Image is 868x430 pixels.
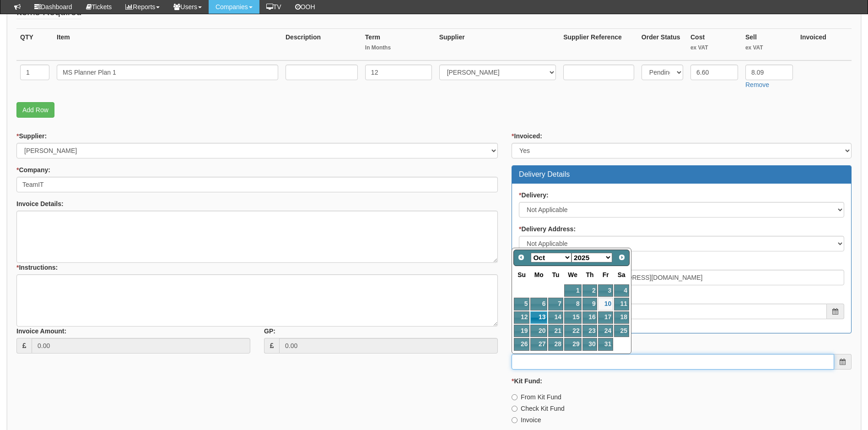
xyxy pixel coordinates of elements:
[598,338,613,350] a: 31
[534,271,544,278] span: Monday
[16,29,53,61] th: QTY
[530,311,547,324] a: 13
[742,29,797,61] th: Sell
[614,311,629,324] a: 18
[564,338,582,350] a: 29
[16,165,50,174] label: Company:
[582,338,598,350] a: 30
[530,325,547,337] a: 20
[53,29,282,61] th: Item
[598,284,613,297] a: 3
[512,404,565,413] label: Check Kit Fund
[598,311,613,324] a: 17
[603,271,609,278] span: Friday
[519,191,549,200] label: Delivery:
[282,29,361,61] th: Description
[582,325,598,337] a: 23
[530,338,547,350] a: 27
[615,251,628,264] a: Next
[512,417,518,423] input: Invoice
[512,394,518,400] input: From Kit Fund
[512,415,541,425] label: Invoice
[687,29,742,61] th: Cost
[564,325,582,337] a: 22
[548,298,563,310] a: 7
[512,131,542,141] label: Invoiced:
[564,311,582,324] a: 15
[514,311,529,324] a: 12
[552,271,560,278] span: Tuesday
[618,254,625,261] span: Next
[586,271,594,278] span: Thursday
[598,298,613,310] a: 10
[512,376,542,386] label: Kit Fund:
[514,298,529,310] a: 5
[582,311,598,324] a: 16
[618,271,625,278] span: Saturday
[530,298,547,310] a: 6
[614,325,629,337] a: 25
[16,263,58,272] label: Instructions:
[582,284,598,297] a: 2
[16,199,64,208] label: Invoice Details:
[16,102,54,118] a: Add Row
[365,44,432,52] small: In Months
[614,298,629,310] a: 11
[548,311,563,324] a: 14
[560,29,638,61] th: Supplier Reference
[745,81,769,88] a: Remove
[519,170,844,179] h3: Delivery Details
[745,44,793,52] small: ex VAT
[519,224,576,234] label: Delivery Address:
[436,29,560,61] th: Supplier
[518,271,526,278] span: Sunday
[16,327,66,336] label: Invoice Amount:
[518,254,525,261] span: Prev
[797,29,852,61] th: Invoiced
[512,392,561,402] label: From Kit Fund
[515,251,528,264] a: Prev
[361,29,436,61] th: Term
[512,406,518,412] input: Check Kit Fund
[548,338,563,350] a: 28
[582,298,598,310] a: 9
[614,284,629,297] a: 4
[564,298,582,310] a: 8
[514,325,529,337] a: 19
[514,338,529,350] a: 26
[598,325,613,337] a: 24
[638,29,687,61] th: Order Status
[264,327,275,336] label: GP:
[16,131,47,141] label: Supplier:
[568,271,577,278] span: Wednesday
[548,325,563,337] a: 21
[690,44,738,52] small: ex VAT
[564,284,582,297] a: 1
